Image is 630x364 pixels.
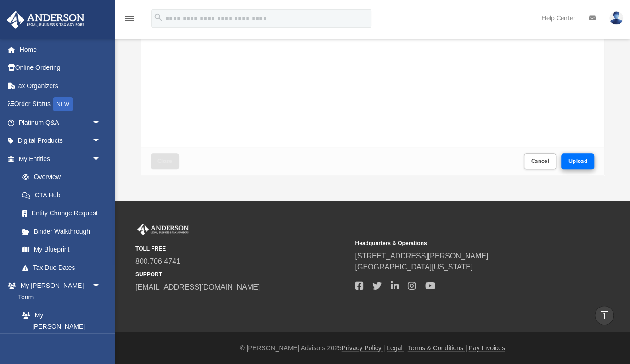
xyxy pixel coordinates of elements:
i: search [153,12,163,22]
img: User Pic [609,11,623,25]
i: menu [124,13,135,24]
span: Upload [568,158,587,164]
a: Pay Invoices [468,344,505,352]
a: My [PERSON_NAME] Teamarrow_drop_down [6,277,110,306]
a: Platinum Q&Aarrow_drop_down [6,113,115,132]
small: SUPPORT [135,270,349,279]
img: Anderson Advisors Platinum Portal [4,11,87,29]
span: arrow_drop_down [92,113,110,132]
div: © [PERSON_NAME] Advisors 2025 [115,343,630,353]
a: Tax Due Dates [13,258,115,277]
span: arrow_drop_down [92,277,110,296]
a: My Blueprint [13,241,110,259]
a: Legal | [387,344,406,352]
button: Cancel [524,153,556,169]
a: menu [124,17,135,24]
a: Online Ordering [6,59,115,77]
span: Close [157,158,172,164]
a: Entity Change Request [13,204,115,223]
span: arrow_drop_down [92,150,110,168]
a: Terms & Conditions | [408,344,467,352]
a: [STREET_ADDRESS][PERSON_NAME] [355,252,488,260]
a: vertical_align_top [595,306,614,325]
a: My Entitiesarrow_drop_down [6,150,115,168]
a: Privacy Policy | [342,344,385,352]
a: [EMAIL_ADDRESS][DOMAIN_NAME] [135,283,260,291]
button: Upload [561,153,594,169]
small: TOLL FREE [135,245,349,253]
div: NEW [53,97,73,111]
small: Headquarters & Operations [355,239,568,247]
a: Binder Walkthrough [13,222,115,241]
span: Cancel [531,158,549,164]
a: Order StatusNEW [6,95,115,114]
i: vertical_align_top [599,309,610,320]
a: Tax Organizers [6,77,115,95]
span: arrow_drop_down [92,132,110,151]
img: Anderson Advisors Platinum Portal [135,224,191,235]
a: My [PERSON_NAME] Team [13,306,106,347]
a: 800.706.4741 [135,258,180,265]
button: Close [151,153,179,169]
a: [GEOGRAPHIC_DATA][US_STATE] [355,263,472,271]
a: CTA Hub [13,186,115,204]
a: Digital Productsarrow_drop_down [6,132,115,150]
a: Home [6,40,115,59]
a: Overview [13,168,115,186]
